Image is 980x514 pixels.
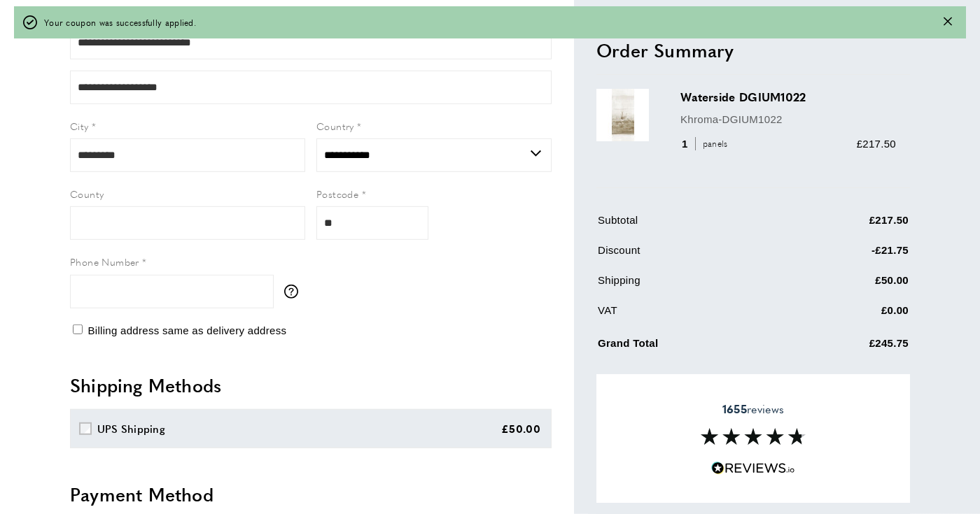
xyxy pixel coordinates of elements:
td: VAT [598,302,785,329]
h3: Waterside DGIUM1022 [680,90,896,106]
td: -£21.75 [787,242,909,269]
td: £245.75 [787,332,909,362]
span: Postcode [316,187,358,201]
span: County [70,187,104,201]
td: Subtotal [598,212,785,239]
img: Waterside DGIUM1022 [596,90,649,142]
img: Reviews section [701,428,806,445]
span: Street Address [70,6,137,20]
span: Billing address same as delivery address [87,324,286,336]
span: Country [316,119,354,133]
span: Phone Number [70,255,139,269]
input: Billing address same as delivery address [73,324,83,334]
td: £50.00 [787,272,909,299]
h2: Order Summary [596,38,910,63]
td: Discount [598,242,785,269]
p: Khroma-DGIUM1022 [680,111,896,128]
td: Shipping [598,272,785,299]
td: £0.00 [787,302,909,329]
span: Your coupon was successfully applied. [44,16,196,29]
div: £50.00 [501,420,540,437]
img: Reviews.io 5 stars [711,462,795,475]
h2: Payment Method [70,482,552,507]
div: UPS Shipping [97,420,166,437]
span: reviews [722,402,784,416]
strong: 1655 [722,401,747,417]
button: More information [284,285,305,299]
div: 1 [680,136,732,152]
button: Close message [944,16,952,29]
td: £217.50 [787,212,909,239]
span: £217.50 [857,138,896,150]
td: Grand Total [598,332,785,362]
h2: Shipping Methods [70,373,552,398]
span: panels [695,138,731,151]
span: City [70,119,89,133]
